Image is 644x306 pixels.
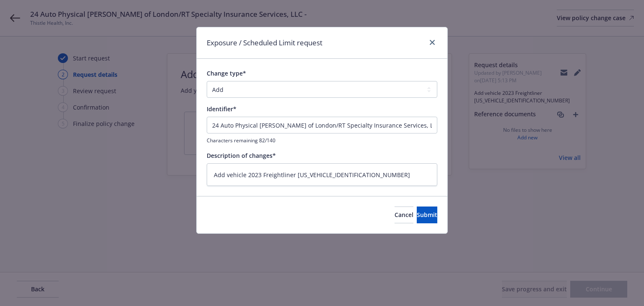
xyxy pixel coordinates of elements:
h1: Exposure / Scheduled Limit request [207,37,322,48]
textarea: Add vehicle 2023 Freightliner [US_VEHICLE_IDENTIFICATION_NUMBER] [207,163,437,186]
span: Cancel [395,211,413,219]
a: close [427,37,437,47]
span: Characters remaining 82/140 [207,137,437,144]
input: This will be shown in the policy change history list for your reference. [207,117,437,133]
button: Submit [417,207,437,223]
span: Description of changes* [207,152,276,160]
span: Submit [417,211,437,219]
span: Change type* [207,69,246,77]
button: Cancel [395,207,413,223]
span: Identifier* [207,105,236,113]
